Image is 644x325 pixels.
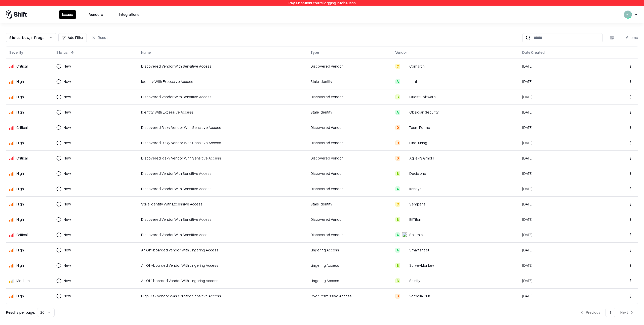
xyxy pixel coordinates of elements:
div: A [395,186,400,191]
button: New [56,184,80,193]
img: Kaseya [402,186,407,191]
div: High [16,263,24,268]
div: Lingering Access [310,278,389,283]
div: New [63,263,71,268]
img: Verbella CMG [402,294,407,299]
div: Discovered Vendor [310,217,389,222]
div: [DATE] [522,94,601,99]
img: SurveyMonkey [402,263,407,268]
div: Quest Software [409,94,436,99]
div: Critical [16,64,28,69]
div: Discovered Vendor With Sensitive Access [141,94,304,99]
div: A [395,232,400,237]
div: Stale Identity [310,110,389,115]
div: [DATE] [522,278,601,283]
div: Decisions [409,171,426,176]
button: Reset [89,33,111,42]
img: Semperis [402,202,407,207]
img: Decisions [402,171,407,176]
div: High [16,171,24,176]
div: [DATE] [522,171,601,176]
div: New [63,64,71,69]
div: High [16,79,24,84]
div: A [395,79,400,84]
div: Critical [16,155,28,161]
div: Discovered Vendor [310,155,389,161]
div: New [63,217,71,222]
button: New [56,276,80,285]
div: B [395,217,400,222]
div: Discovered Vendor With Sensitive Access [141,232,304,237]
div: B [395,278,400,283]
img: BindTuning [402,140,407,145]
div: Lingering Access [310,263,389,268]
div: Discovered Vendor [310,64,389,69]
button: New [56,200,80,209]
div: [DATE] [522,125,601,130]
button: Integrations [116,10,142,19]
p: Results per page: [6,310,35,315]
div: Jamf [409,79,417,84]
div: High [16,293,24,299]
div: Stale Identity [310,201,389,207]
div: Seismic [409,232,423,237]
div: Discovered Risky Vendor With Sensitive Access [141,155,304,161]
div: Lingering Access [310,247,389,253]
div: High [16,186,24,191]
div: New [63,110,71,115]
div: Verbella CMG [409,293,431,299]
div: High [16,140,24,145]
div: High Risk Vendor Was Granted Sensitive Access [141,293,304,299]
div: [DATE] [522,64,601,69]
div: D [395,140,400,145]
div: [DATE] [522,140,601,145]
div: Over Permissive Access [310,293,389,299]
div: Discovered Vendor [310,140,389,145]
div: Critical [16,232,28,237]
div: New [63,186,71,191]
div: Salsify [409,278,420,283]
div: Discovered Vendor [310,171,389,176]
button: New [56,138,80,147]
img: Seismic [402,232,407,237]
div: B [395,263,400,268]
div: Smartsheet [409,247,429,253]
div: [DATE] [522,293,601,299]
div: Critical [16,125,28,130]
div: New [63,293,71,299]
div: High [16,110,24,115]
div: [DATE] [522,232,601,237]
button: New [56,77,80,86]
button: 1 [606,308,615,317]
div: Discovered Risky Vendor With Sensitive Access [141,125,304,130]
div: [DATE] [522,217,601,222]
div: Status : New, In Progress [9,35,45,40]
div: Discovered Vendor [310,232,389,237]
div: New [63,232,71,237]
div: Medium [16,278,30,283]
div: Type [310,50,319,55]
button: New [56,92,80,101]
div: New [63,247,71,253]
div: Discovered Vendor With Sensitive Access [141,64,304,69]
img: Comarch [402,64,407,69]
div: Agile-IS GmbH [409,155,434,161]
div: [DATE] [522,247,601,253]
button: New [56,62,80,71]
div: Team Forms [409,125,430,130]
div: 16 items [618,35,638,40]
img: Quest Software [402,94,407,99]
div: High [16,201,24,207]
div: Status [56,50,68,55]
div: [DATE] [522,186,601,191]
div: [DATE] [522,79,601,84]
button: New [56,123,80,132]
div: An Off-boarded Vendor With Lingering Access [141,278,304,283]
div: Obsidian Security [409,110,439,115]
div: D [395,294,400,299]
button: New [56,154,80,163]
div: Date Created [522,50,545,55]
button: New [56,246,80,255]
div: [DATE] [522,110,601,115]
div: SurveyMonkey [409,263,434,268]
